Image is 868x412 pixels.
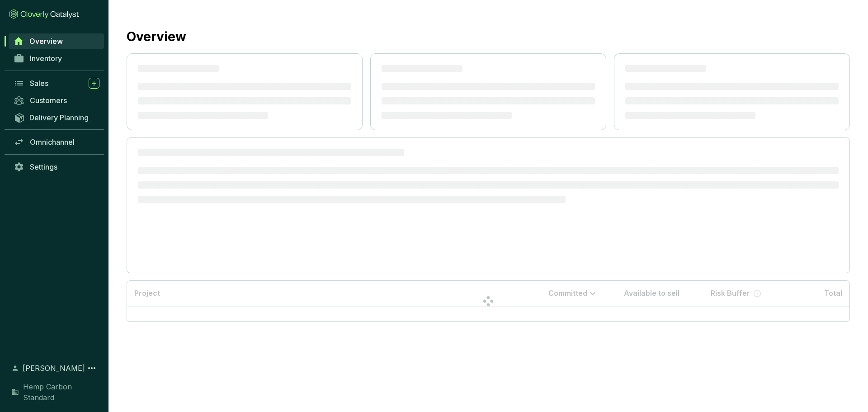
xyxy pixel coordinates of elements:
[9,33,104,49] a: Overview
[30,137,75,147] span: Omnichannel
[9,134,104,150] a: Omnichannel
[9,159,104,175] a: Settings
[127,27,186,46] h2: Overview
[29,113,89,122] span: Delivery Planning
[9,51,104,66] a: Inventory
[9,93,104,108] a: Customers
[9,76,104,91] a: Sales
[23,381,99,403] span: Hemp Carbon Standard
[23,363,85,374] span: [PERSON_NAME]
[9,110,104,125] a: Delivery Planning
[30,162,57,171] span: Settings
[30,79,48,88] span: Sales
[30,54,62,63] span: Inventory
[29,37,63,46] span: Overview
[30,96,67,105] span: Customers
